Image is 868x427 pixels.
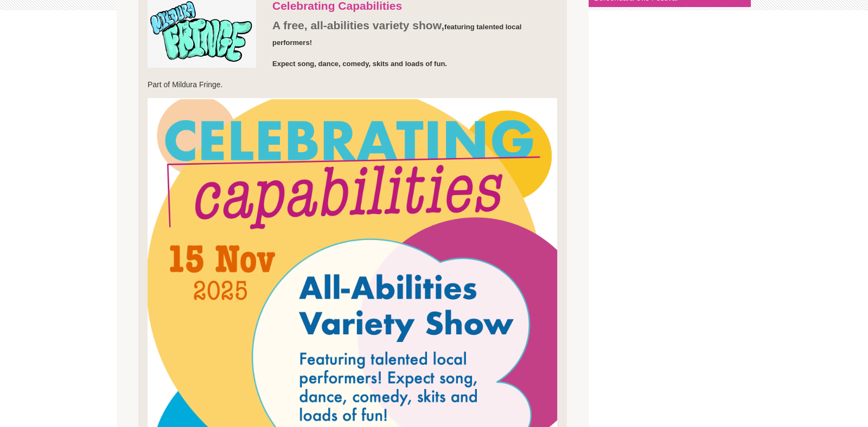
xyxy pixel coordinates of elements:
[148,18,558,50] h3: A free, all-abilities variety show,
[272,60,447,68] span: Expect song, dance, comedy, skits and loads of fun.
[148,79,558,90] p: Part of Mildura Fringe.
